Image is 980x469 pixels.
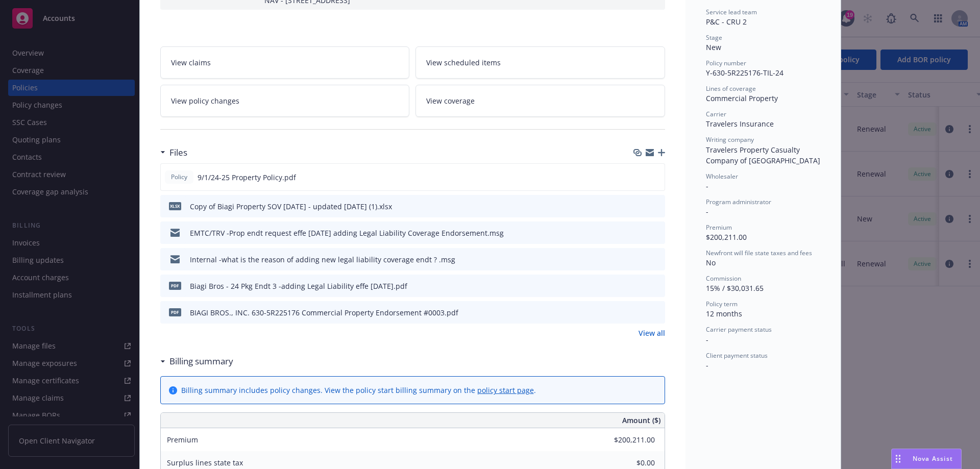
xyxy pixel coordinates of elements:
[706,181,708,191] span: -
[635,172,643,183] button: download file
[706,145,820,165] span: Travelers Property Casualty Company of [GEOGRAPHIC_DATA]
[706,8,757,16] span: Service lead team
[181,385,536,396] div: Billing summary includes policy changes. View the policy start billing summary on the .
[706,17,747,27] span: P&C - CRU 2
[160,355,233,368] div: Billing summary
[706,135,754,144] span: Writing company
[706,223,732,232] span: Premium
[635,201,644,212] button: download file
[477,385,534,395] a: policy start page
[706,93,778,103] span: Commercial Property
[706,351,768,360] span: Client payment status
[706,274,741,283] span: Commission
[622,415,660,426] span: Amount ($)
[190,201,392,212] div: Copy of Biagi Property SOV [DATE] - updated [DATE] (1).xlsx
[706,110,726,118] span: Carrier
[706,283,764,293] span: 15% / $30,031.65
[706,258,716,267] span: No
[415,46,665,79] a: View scheduled items
[706,207,708,216] span: -
[706,300,738,308] span: Policy term
[639,328,665,338] a: View all
[651,172,660,183] button: preview file
[169,282,181,289] span: pdf
[892,449,904,468] div: Drag to move
[169,172,189,182] span: Policy
[190,254,455,265] div: Internal -what is the reason of adding new legal liability coverage endt ? .msg
[426,95,475,106] span: View coverage
[635,281,644,291] button: download file
[635,254,644,265] button: download file
[190,228,504,238] div: EMTC/TRV -Prop endt request effe [DATE] adding Legal Liability Coverage Endorsement.msg
[706,59,746,67] span: Policy number
[160,146,187,159] div: Files
[169,146,187,159] h3: Files
[706,249,812,257] span: Newfront will file state taxes and fees
[706,42,721,52] span: New
[169,202,181,210] span: xlsx
[415,85,665,117] a: View coverage
[171,95,239,106] span: View policy changes
[706,360,708,370] span: -
[891,449,962,469] button: Nova Assist
[706,172,738,181] span: Wholesaler
[652,228,661,238] button: preview file
[190,307,458,318] div: BIAGI BROS., INC. 630-5R225176 Commercial Property Endorsement #0003.pdf
[706,232,747,242] span: $200,211.00
[426,57,501,68] span: View scheduled items
[706,309,742,318] span: 12 months
[635,307,644,318] button: download file
[652,281,661,291] button: preview file
[160,46,410,79] a: View claims
[706,84,756,93] span: Lines of coverage
[706,198,771,206] span: Program administrator
[635,228,644,238] button: download file
[167,458,243,467] span: Surplus lines state tax
[652,307,661,318] button: preview file
[706,68,783,78] span: Y-630-5R225176-TIL-24
[171,57,211,68] span: View claims
[706,335,708,344] span: -
[198,172,296,183] span: 9/1/24-25 Property Policy.pdf
[913,454,953,463] span: Nova Assist
[167,435,198,445] span: Premium
[169,308,181,316] span: pdf
[706,33,722,42] span: Stage
[706,325,772,334] span: Carrier payment status
[595,432,661,448] input: 0.00
[190,281,407,291] div: Biagi Bros - 24 Pkg Endt 3 -adding Legal Liability effe [DATE].pdf
[160,85,410,117] a: View policy changes
[706,119,774,129] span: Travelers Insurance
[652,254,661,265] button: preview file
[169,355,233,368] h3: Billing summary
[652,201,661,212] button: preview file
